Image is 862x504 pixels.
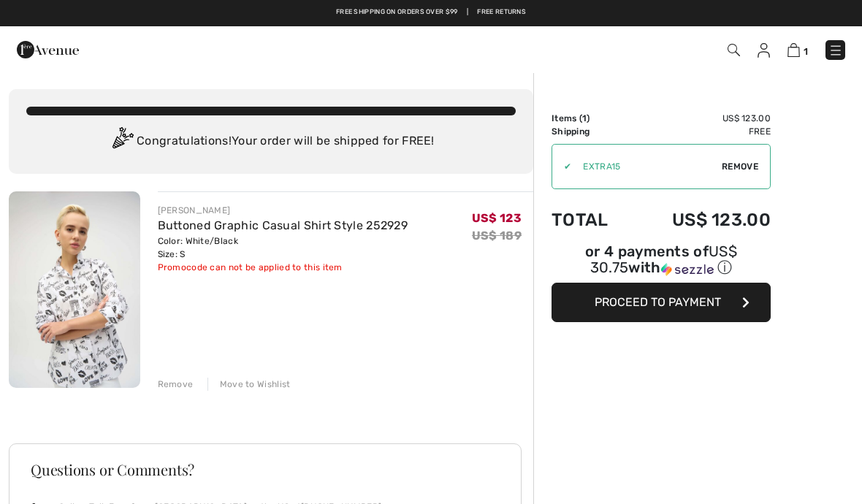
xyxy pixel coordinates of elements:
[467,7,468,18] span: |
[158,261,408,274] div: Promocode can not be applied to this item
[590,243,737,276] span: US$ 30.75
[758,43,770,58] img: My Info
[207,378,291,391] div: Move to Wishlist
[631,112,771,125] td: US$ 123.00
[631,125,771,138] td: Free
[477,7,526,18] a: Free Returns
[804,46,808,57] span: 1
[552,245,771,278] div: or 4 payments of with
[17,42,79,56] a: 1ère Avenue
[158,234,408,261] div: Color: White/Black Size: S
[552,125,631,138] td: Shipping
[787,41,808,58] a: 1
[552,160,571,173] div: ✔
[582,113,587,123] span: 1
[552,283,771,322] button: Proceed to Payment
[158,218,408,232] a: Buttoned Graphic Casual Shirt Style 252929
[661,263,714,276] img: Sezzle
[722,160,758,173] span: Remove
[631,195,771,245] td: US$ 123.00
[472,211,522,225] span: US$ 123
[787,43,800,57] img: Shopping Bag
[472,229,522,243] s: US$ 189
[158,378,194,391] div: Remove
[107,127,137,156] img: Congratulation2.svg
[17,35,79,64] img: 1ère Avenue
[26,127,516,156] div: Congratulations! Your order will be shipped for FREE!
[828,43,843,58] img: Menu
[595,295,721,309] span: Proceed to Payment
[9,191,140,388] img: Buttoned Graphic Casual Shirt Style 252929
[728,44,740,56] img: Search
[552,245,771,283] div: or 4 payments ofUS$ 30.75withSezzle Click to learn more about Sezzle
[552,112,631,125] td: Items ( )
[336,7,458,18] a: Free shipping on orders over $99
[31,462,500,477] h3: Questions or Comments?
[552,195,631,245] td: Total
[158,204,408,217] div: [PERSON_NAME]
[571,145,722,188] input: Promo code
